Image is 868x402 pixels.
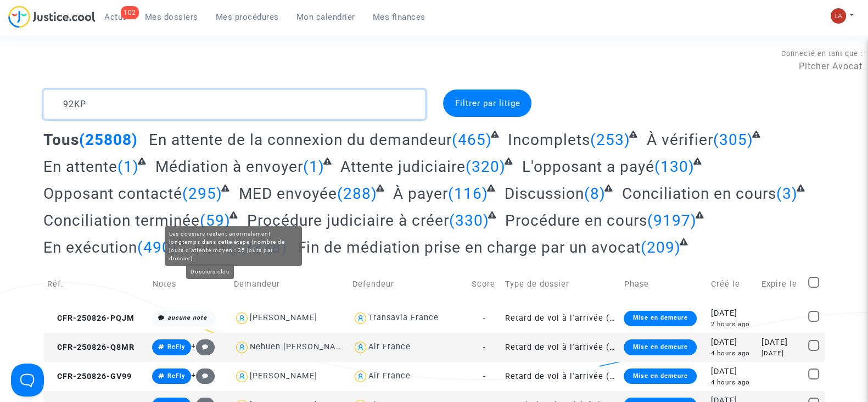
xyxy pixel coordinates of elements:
td: Phase [620,265,707,304]
img: icon-user.svg [352,369,368,384]
span: CFR-250826-Q8MR [47,343,135,352]
span: - [483,343,486,352]
img: icon-user.svg [352,310,368,326]
td: Notes [148,265,229,304]
td: Defendeur [349,265,467,304]
span: Procédure en cours [505,211,647,230]
span: Procédure judiciaire à créer [247,211,449,230]
span: (330) [449,211,489,230]
span: Actus [104,12,127,22]
span: Attente judiciaire [340,158,466,176]
td: Retard de vol à l'arrivée (Règlement CE n°261/2004) [501,304,620,333]
td: Score [467,265,501,304]
span: (13338) [228,238,287,256]
span: Mes procédures [216,12,279,22]
span: Opposant contacté [43,185,182,203]
a: Mes dossiers [136,9,207,25]
span: (59) [200,211,231,230]
div: 4 hours ago [711,378,754,387]
span: (209) [641,238,681,256]
span: En attente de la connexion du demandeur [149,131,452,149]
div: 2 hours ago [711,320,754,329]
a: Mes procédures [207,9,288,25]
span: (320) [466,158,506,176]
div: [PERSON_NAME] [250,313,317,322]
img: icon-user.svg [234,369,250,384]
a: Mon calendrier [288,9,364,25]
div: 4 hours ago [711,349,754,358]
span: (1) [303,158,324,176]
span: - [483,314,486,323]
span: Mes dossiers [145,12,198,22]
span: Conciliation en cours [621,185,776,203]
span: Filtrer par litige [455,98,520,108]
td: Créé le [707,265,758,304]
td: Retard de vol à l'arrivée (Règlement CE n°261/2004) [501,362,620,391]
td: Demandeur [230,265,349,304]
span: CFR-250826-GV99 [47,372,132,381]
div: [DATE] [711,366,754,378]
span: À vérifier [647,131,713,149]
span: (288) [337,185,377,203]
span: + [191,342,215,351]
iframe: Help Scout Beacon - Open [11,364,44,397]
span: Mes finances [373,12,425,22]
span: En exécution [43,238,137,256]
div: Nehuen [PERSON_NAME] [250,342,351,351]
div: [DATE] [761,337,800,349]
div: Mise en demeure [624,369,696,384]
span: Mon calendrier [296,12,355,22]
span: Fin de médiation prise en charge par un avocat [298,238,641,256]
div: [DATE] [711,337,754,349]
span: (305) [713,131,753,149]
span: (253) [590,131,630,149]
span: ReFly [167,372,185,379]
td: Type de dossier [501,265,620,304]
span: Médiation à envoyer [155,158,303,176]
span: (465) [452,131,492,149]
span: À payer [393,185,448,203]
span: Connecté en tant que : [781,49,863,58]
div: Mise en demeure [624,339,696,355]
div: Air France [368,342,411,351]
span: L'opposant a payé [522,158,654,176]
img: jc-logo.svg [8,5,96,28]
td: Réf. [43,265,148,304]
span: Tous [43,131,79,149]
span: (130) [654,158,695,176]
span: (116) [448,185,488,203]
span: Finis [194,238,228,256]
span: Discussion [505,185,584,203]
div: [DATE] [711,308,754,320]
a: Mes finances [364,9,434,25]
span: (25808) [79,131,138,149]
img: 3f9b7d9779f7b0ffc2b90d026f0682a9 [831,8,846,24]
div: Transavia France [368,313,439,322]
span: (9197) [647,211,697,230]
span: En attente [43,158,117,176]
div: Air France [368,371,411,381]
td: Expire le [758,265,804,304]
span: (490) [137,238,177,256]
div: [DATE] [761,349,800,358]
img: icon-user.svg [234,310,250,326]
span: CFR-250826-PQJM [47,314,135,323]
td: Retard de vol à l'arrivée (Règlement CE n°261/2004) [501,333,620,362]
div: [PERSON_NAME] [250,371,317,381]
span: ReFly [167,343,185,350]
img: icon-user.svg [234,339,250,355]
span: MED envoyée [239,185,337,203]
span: (1) [117,158,139,176]
a: 102Actus [96,9,136,25]
span: - [483,372,486,381]
i: aucune note [167,314,207,321]
span: (8) [584,185,606,203]
div: 102 [121,6,139,19]
span: (3) [776,185,797,203]
span: Incomplets [508,131,590,149]
span: + [191,371,215,380]
span: Conciliation terminée [43,211,200,230]
div: Mise en demeure [624,311,696,326]
img: icon-user.svg [352,339,368,355]
span: (295) [182,185,222,203]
